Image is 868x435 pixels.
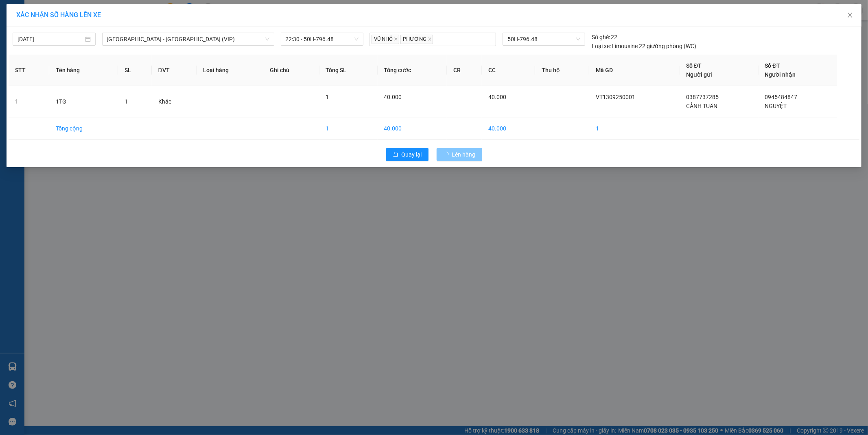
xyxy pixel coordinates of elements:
span: Sài Gòn - Nha Trang (VIP) [107,33,269,45]
span: Số ghế: [592,33,610,42]
span: Người gửi [687,71,713,78]
span: down [265,37,270,42]
span: Quay lại [402,150,422,159]
th: CR [447,55,482,86]
b: Gửi khách hàng [50,12,81,50]
th: Ghi chú [263,55,319,86]
span: NGUYỆT [765,103,787,109]
span: 0945484847 [765,94,798,100]
td: 1 [9,86,49,117]
td: 1 [319,117,378,140]
td: Khác [152,86,197,117]
th: Tổng cước [378,55,447,86]
th: STT [9,55,49,86]
span: PHƯƠNG [400,35,433,44]
td: Tổng cộng [49,117,118,140]
span: close [394,37,398,41]
td: 1 [589,117,680,140]
span: VŨ NHỎ [372,35,399,44]
span: CẢNH TUẤN [687,103,718,109]
button: Lên hàng [437,148,482,161]
button: Close [839,4,861,27]
img: logo.jpg [10,10,51,51]
span: Số ĐT [687,62,702,69]
span: close [847,12,853,18]
td: 40.000 [378,117,447,140]
td: 40.000 [482,117,535,140]
div: 22 [592,33,618,42]
span: 1 [125,98,128,105]
th: Tổng SL [319,55,378,86]
input: 13/09/2025 [17,35,83,44]
span: loading [443,152,452,157]
th: Loại hàng [197,55,263,86]
th: Tên hàng [49,55,118,86]
span: Người nhận [765,71,796,78]
span: rollback [393,152,398,158]
div: Limousine 22 giường phòng (WC) [592,42,697,51]
th: SL [118,55,152,86]
li: (c) 2017 [68,39,112,49]
span: 1 [326,94,329,100]
b: Phúc An Express [10,53,42,105]
span: 40.000 [488,94,506,100]
th: Mã GD [589,55,680,86]
span: VT1309250001 [596,94,635,100]
th: ĐVT [152,55,197,86]
img: logo.jpg [88,10,108,30]
button: rollbackQuay lại [386,148,429,161]
span: Loại xe: [592,42,611,51]
b: [DOMAIN_NAME] [68,31,112,38]
span: close [428,37,432,41]
span: Số ĐT [765,62,781,69]
span: 50H-796.48 [507,33,580,45]
span: 0387737285 [687,94,719,100]
span: XÁC NHẬN SỐ HÀNG LÊN XE [16,11,101,19]
span: Lên hàng [452,150,476,159]
th: CC [482,55,535,86]
td: 1TG [49,86,118,117]
span: 22:30 - 50H-796.48 [286,33,359,45]
span: 40.000 [384,94,402,100]
th: Thu hộ [535,55,589,86]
